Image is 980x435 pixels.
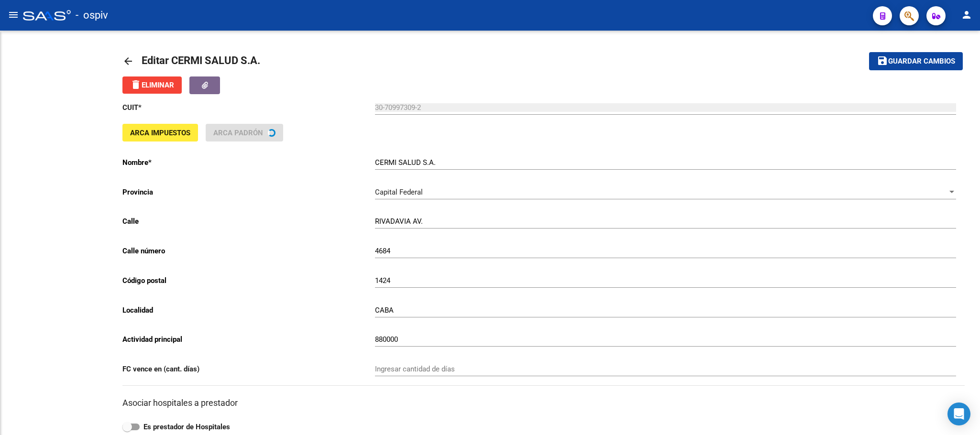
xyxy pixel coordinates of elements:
button: ARCA Padrón [206,124,283,141]
mat-icon: person [961,9,972,21]
span: Guardar cambios [888,57,955,66]
span: Capital Federal [375,188,423,196]
p: Calle [122,216,375,227]
h3: Asociar hospitales a prestador [122,396,965,410]
div: Open Intercom Messenger [947,402,970,425]
strong: Es prestador de Hospitales [143,423,230,431]
p: Código postal [122,275,375,286]
button: Guardar cambios [869,52,963,70]
span: - ospiv [76,5,108,26]
span: Eliminar [130,81,174,89]
p: Nombre [122,157,375,168]
p: Calle número [122,246,375,256]
span: Editar CERMI SALUD S.A. [142,54,260,66]
p: Actividad principal [122,334,375,345]
p: Localidad [122,305,375,315]
mat-icon: save [877,55,888,66]
mat-icon: arrow_back [122,55,134,67]
p: CUIT [122,102,375,113]
mat-icon: menu [8,9,19,21]
span: ARCA Impuestos [130,129,190,137]
p: Provincia [122,187,375,197]
span: ARCA Padrón [213,129,263,137]
mat-icon: delete [130,79,142,90]
p: FC vence en (cant. días) [122,364,375,374]
button: ARCA Impuestos [122,124,198,141]
button: Eliminar [122,76,182,94]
